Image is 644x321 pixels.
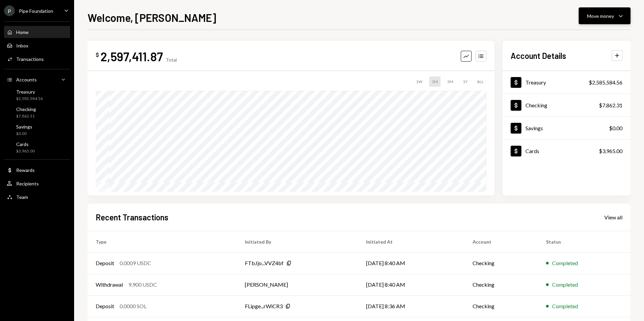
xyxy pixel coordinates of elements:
[4,5,15,16] div: P
[589,78,622,86] div: $2,585,584.56
[16,131,32,137] div: $0.00
[96,212,168,223] h2: Recent Transactions
[474,76,486,87] div: ALL
[4,122,70,138] a: Savings$0.00
[4,39,70,51] a: Inbox
[599,147,622,155] div: $3,965.00
[464,295,538,317] td: Checking
[4,26,70,38] a: Home
[4,73,70,85] a: Accounts
[579,7,631,24] button: Move money
[552,281,578,289] div: Completed
[100,49,163,64] div: 2,597,411.87
[464,252,538,274] td: Checking
[19,8,53,14] div: Pipe Foundation
[503,140,631,162] a: Cards$3,965.00
[358,274,464,295] td: [DATE] 8:40 AM
[503,71,631,94] a: Treasury$2,585,584.56
[16,167,35,173] div: Rewards
[16,194,28,200] div: Team
[525,79,546,85] div: Treasury
[4,177,70,189] a: Recipients
[511,50,566,61] h2: Account Details
[4,87,70,103] a: Treasury$2,585,584.56
[604,213,622,221] a: View all
[120,302,147,310] div: 0.0000 SOL
[4,53,70,65] a: Transactions
[245,302,283,310] div: FLipge...rWiCR3
[16,113,36,119] div: $7,862.31
[16,56,44,62] div: Transactions
[88,231,237,252] th: Type
[525,148,539,154] div: Cards
[552,302,578,310] div: Completed
[4,104,70,120] a: Checking$7,862.31
[609,124,622,132] div: $0.00
[445,76,456,87] div: 3M
[16,181,39,186] div: Recipients
[16,89,43,95] div: Treasury
[464,274,538,295] td: Checking
[4,164,70,176] a: Rewards
[460,76,470,87] div: 1Y
[128,281,157,289] div: 9,900 USDC
[358,295,464,317] td: [DATE] 8:36 AM
[525,102,547,108] div: Checking
[599,101,622,109] div: $7,862.31
[120,259,151,267] div: 0.0009 USDC
[96,281,123,289] div: Withdrawal
[525,125,543,131] div: Savings
[16,106,36,112] div: Checking
[604,214,622,221] div: View all
[413,76,425,87] div: 1W
[4,191,70,203] a: Team
[16,96,43,102] div: $2,585,584.56
[16,29,29,35] div: Home
[88,11,216,24] h1: Welcome, [PERSON_NAME]
[552,259,578,267] div: Completed
[358,231,464,252] th: Initiated At
[96,51,99,58] div: $
[503,94,631,116] a: Checking$7,862.31
[237,274,358,295] td: [PERSON_NAME]
[358,252,464,274] td: [DATE] 8:40 AM
[96,302,114,310] div: Deposit
[245,259,284,267] div: FTbJjo...VVZ4bf
[16,141,35,147] div: Cards
[587,12,614,20] div: Move money
[237,231,358,252] th: Initiated By
[4,139,70,155] a: Cards$3,965.00
[503,117,631,139] a: Savings$0.00
[16,124,32,130] div: Savings
[16,43,28,48] div: Inbox
[96,259,114,267] div: Deposit
[538,231,631,252] th: Status
[166,57,177,63] div: Total
[16,148,35,154] div: $3,965.00
[464,231,538,252] th: Account
[16,77,37,82] div: Accounts
[429,76,441,87] div: 1M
